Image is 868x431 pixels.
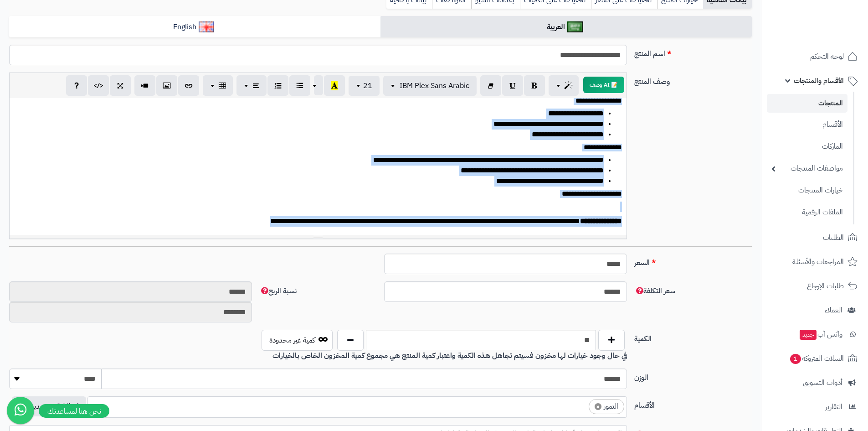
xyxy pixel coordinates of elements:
[767,94,847,113] a: المنتجات
[767,251,863,273] a: المراجعات والأسئلة
[767,159,847,178] a: مواصفات المنتجات
[363,80,372,91] span: 21
[12,396,86,416] button: اضافة قسم جديد
[810,50,844,63] span: لوحة التحكم
[9,16,380,38] a: English
[790,353,801,364] span: 1
[383,76,477,96] button: IBM Plex Sans Arabic
[823,231,844,244] span: الطلبات
[767,46,863,68] a: لوحة التحكم
[259,286,297,296] span: نسبة الربح
[634,286,675,296] span: سعر التكلفة
[400,80,469,91] span: IBM Plex Sans Arabic
[767,203,847,222] a: الملفات الرقمية
[349,76,380,96] button: 21
[767,227,863,249] a: الطلبات
[825,400,842,413] span: التقارير
[792,255,844,268] span: المراجعات والأسئلة
[272,350,627,361] b: في حال وجود خيارات لها مخزون فسيتم تجاهل هذه الكمية واعتبار كمية المنتج هي مجموع كمية المخزون الخ...
[631,254,755,268] label: السعر
[767,323,863,345] a: وآتس آبجديد
[631,45,755,59] label: اسم المنتج
[595,403,601,410] span: ×
[767,115,847,135] a: الأقسام
[789,352,844,365] span: السلات المتروكة
[567,21,583,32] img: العربية
[767,396,863,418] a: التقارير
[799,328,842,341] span: وآتس آب
[767,181,847,200] a: خيارات المنتجات
[631,369,755,383] label: الوزن
[767,299,863,321] a: العملاء
[380,16,752,38] a: العربية
[199,21,215,32] img: English
[767,348,863,369] a: السلات المتروكة1
[800,330,817,340] span: جديد
[583,77,624,93] button: 📝 AI وصف
[806,18,859,37] img: logo-2.png
[807,280,844,292] span: طلبات الإرجاع
[767,372,863,394] a: أدوات التسويق
[767,275,863,297] a: طلبات الإرجاع
[631,73,755,87] label: وصف المنتج
[631,396,755,411] label: الأقسام
[631,330,755,344] label: الكمية
[803,376,842,389] span: أدوات التسويق
[589,399,624,414] li: التمور
[794,74,844,87] span: الأقسام والمنتجات
[825,304,842,317] span: العملاء
[767,137,847,156] a: الماركات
